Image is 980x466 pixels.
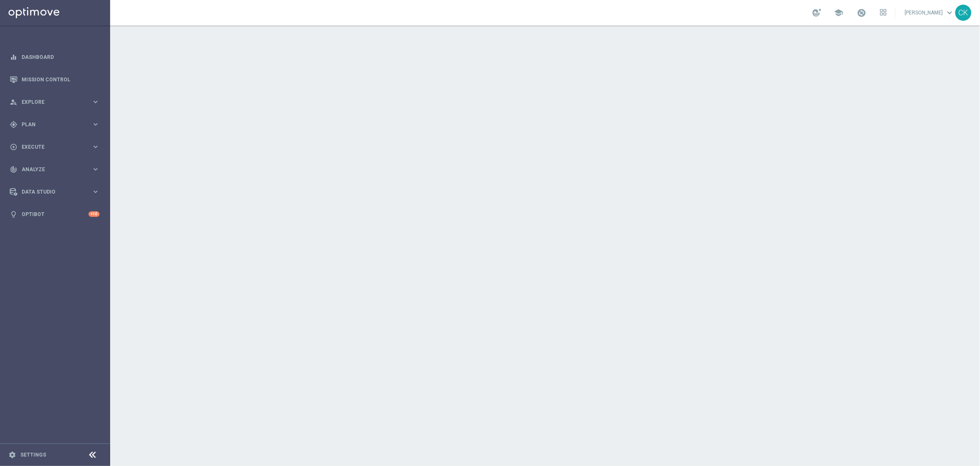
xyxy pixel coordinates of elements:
[10,143,92,151] div: Execute
[22,68,100,91] a: Mission Control
[9,76,100,83] button: Mission Control
[92,120,100,128] i: keyboard_arrow_right
[92,188,100,196] i: keyboard_arrow_right
[20,452,46,458] a: Settings
[8,451,16,459] i: settings
[10,46,100,68] div: Dashboard
[955,5,972,21] div: CK
[9,99,100,105] button: person_search Explore keyboard_arrow_right
[9,189,100,195] button: Data Studio keyboard_arrow_right
[22,144,92,150] span: Execute
[10,166,92,173] div: Analyze
[10,211,17,218] i: lightbulb
[92,165,100,173] i: keyboard_arrow_right
[92,143,100,151] i: keyboard_arrow_right
[9,121,100,128] button: gps_fixed Plan keyboard_arrow_right
[9,54,100,61] button: equalizer Dashboard
[22,100,92,105] span: Explore
[22,46,100,68] a: Dashboard
[10,98,92,106] div: Explore
[10,143,17,151] i: play_circle_outline
[92,98,100,106] i: keyboard_arrow_right
[22,203,89,225] a: Optibot
[10,188,92,196] div: Data Studio
[10,68,100,91] div: Mission Control
[22,167,92,172] span: Analyze
[10,166,17,173] i: track_changes
[89,211,100,217] div: +10
[10,121,92,128] div: Plan
[10,98,17,106] i: person_search
[904,6,955,19] a: [PERSON_NAME]keyboard_arrow_down
[22,189,92,194] span: Data Studio
[9,166,100,173] button: track_changes Analyze keyboard_arrow_right
[834,8,844,17] span: school
[9,144,100,150] button: play_circle_outline Execute keyboard_arrow_right
[10,203,100,225] div: Optibot
[10,121,17,128] i: gps_fixed
[22,122,92,127] span: Plan
[9,211,100,218] button: lightbulb Optibot +10
[945,8,955,17] span: keyboard_arrow_down
[10,53,17,61] i: equalizer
